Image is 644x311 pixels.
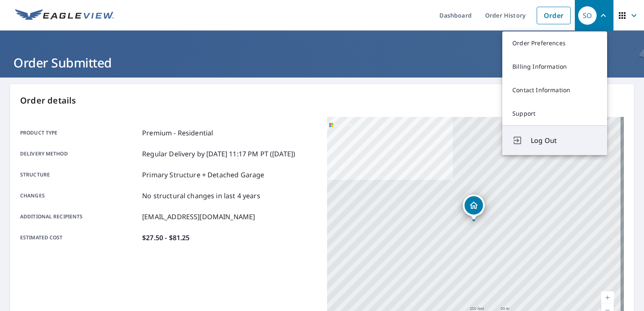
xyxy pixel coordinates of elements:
p: Changes [20,191,139,201]
p: Product type [20,128,139,138]
button: Log Out [502,125,607,155]
div: SO [578,6,597,25]
p: [EMAIL_ADDRESS][DOMAIN_NAME] [142,212,255,222]
h1: Order Submitted [10,54,634,71]
p: Structure [20,170,139,180]
p: Premium - Residential [142,128,213,138]
img: EV Logo [15,9,114,22]
p: Primary Structure + Detached Garage [142,170,264,180]
p: Order details [20,94,624,107]
div: Dropped pin, building 1, Residential property, 1220 Woodland Ave Mankato, MN 56001 [463,194,485,220]
a: Current Level 17, Zoom In [601,291,614,304]
a: Order [537,7,571,24]
p: Delivery method [20,149,139,159]
p: Estimated cost [20,233,139,243]
p: $27.50 - $81.25 [142,233,190,243]
span: Log Out [531,135,597,145]
p: Additional recipients [20,212,139,222]
a: Contact Information [502,78,607,102]
a: Billing Information [502,55,607,78]
p: No structural changes in last 4 years [142,191,260,201]
p: Regular Delivery by [DATE] 11:17 PM PT ([DATE]) [142,149,295,159]
a: Support [502,102,607,125]
a: Order Preferences [502,31,607,55]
